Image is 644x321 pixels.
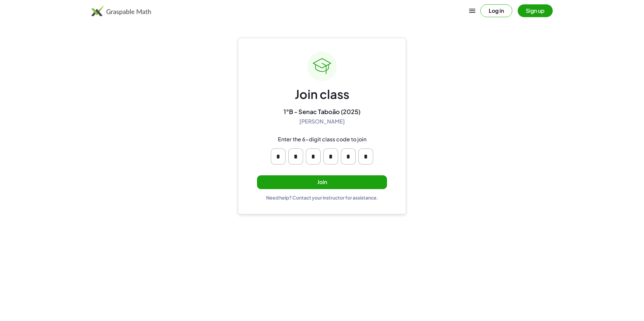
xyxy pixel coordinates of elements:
button: Join [257,175,387,189]
div: Need help? Contact your instructor for assistance. [266,194,378,201]
div: Join class [295,86,349,102]
button: Sign up [518,4,553,17]
input: Please enter OTP character 1 [271,148,286,165]
div: 1°B - Senac Taboão (2025) [284,108,360,115]
div: [PERSON_NAME] [299,118,345,125]
input: Please enter OTP character 2 [288,148,303,165]
input: Please enter OTP character 5 [341,148,356,165]
input: Please enter OTP character 4 [323,148,338,165]
button: Log in [480,4,512,17]
input: Please enter OTP character 3 [306,148,321,165]
input: Please enter OTP character 6 [358,148,373,165]
div: Enter the 6-digit class code to join [278,136,366,143]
